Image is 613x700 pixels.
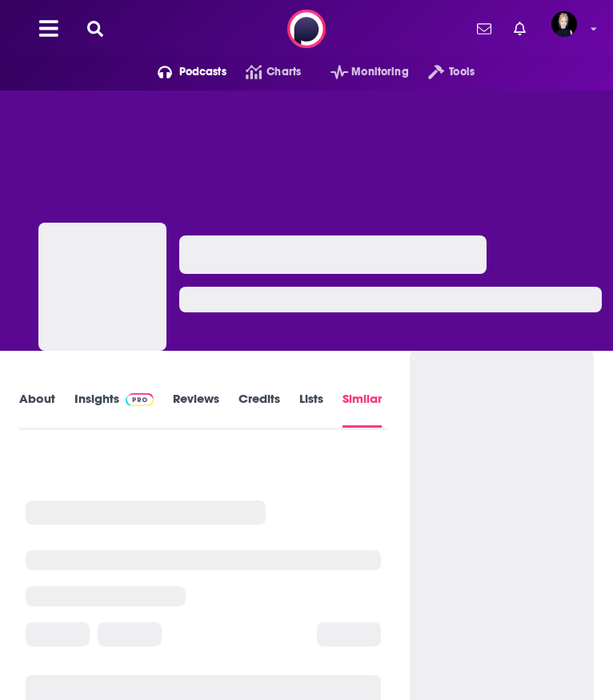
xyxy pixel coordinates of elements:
img: Podchaser - Follow, Share and Rate Podcasts [287,10,326,48]
a: Credits [238,392,280,428]
a: Show notifications dropdown [471,15,498,42]
a: Charts [226,59,301,85]
a: About [19,392,55,428]
img: Podchaser Pro [126,393,154,406]
span: Monitoring [351,61,408,83]
span: Tools [449,61,475,83]
button: open menu [409,59,475,85]
a: Lists [299,392,323,428]
span: Charts [266,61,301,83]
a: Show notifications dropdown [507,15,532,42]
span: Podcasts [179,61,226,83]
button: open menu [311,59,409,85]
a: Similar [343,392,382,428]
a: InsightsPodchaser Pro [74,392,154,428]
span: Logged in as Passell [551,11,577,37]
button: open menu [138,59,226,85]
a: Reviews [173,392,219,428]
img: User Profile [551,11,577,37]
a: Logged in as Passell [551,11,587,46]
